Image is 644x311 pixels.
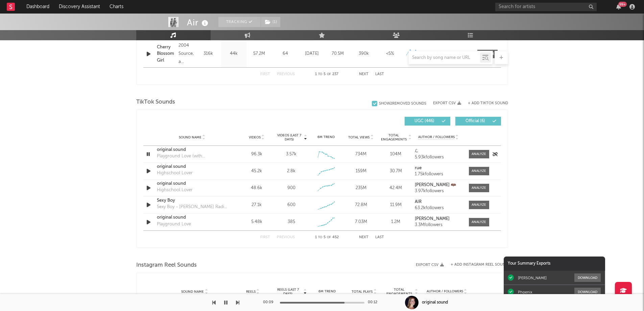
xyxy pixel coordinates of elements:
strong: [PERSON_NAME] 🦇 [415,183,456,187]
button: Export CSV [416,263,444,267]
button: + Add TikTok Sound [468,102,508,105]
a: AIR [415,200,462,204]
div: 42.4M [380,185,411,192]
span: UGC ( 446 ) [409,119,440,123]
span: ( 1 ) [261,17,281,27]
span: of [327,236,331,239]
span: Videos (last 7 days) [276,133,303,141]
div: 72.8M [345,202,377,208]
div: 1.2M [380,219,411,225]
div: 1 5 452 [308,234,345,242]
button: Last [375,236,384,239]
button: Previous [277,236,295,239]
span: to [318,236,322,239]
strong: ℒ [415,149,418,153]
span: of [327,73,331,76]
a: [PERSON_NAME] 🦇 [415,183,462,187]
button: Previous [277,72,295,76]
strong: [PERSON_NAME] [415,217,450,221]
div: Show 2 Removed Sounds [379,102,426,106]
div: 63.2k followers [415,206,462,210]
div: 1 5 237 [308,70,345,79]
div: 734M [345,151,377,158]
div: 3.97k followers [415,189,462,194]
div: 2004 Source, a division of Parlophone Music France [178,42,194,66]
strong: rue [415,166,422,170]
a: original sound [157,214,228,221]
span: TikTok Sounds [136,98,175,106]
div: 159M [345,168,377,175]
button: Next [359,72,368,76]
div: Sexy Boy - [PERSON_NAME] Radio Mix [157,204,228,210]
span: Videos [249,135,261,139]
div: 48.6k [241,185,272,192]
button: UGC(446) [405,117,450,126]
button: First [260,236,270,239]
div: 104M [380,151,411,158]
span: Instagram Reel Sounds [136,261,197,269]
div: + Add Instagram Reel Sound [444,263,508,267]
div: 385 [288,219,295,225]
button: Official(6) [455,117,501,126]
span: Official ( 6 ) [460,119,491,123]
div: 7.03M [345,219,377,225]
input: Search for artists [495,3,597,11]
input: Search by song name or URL [409,55,480,61]
span: Author / Followers [418,135,455,139]
div: 5.48k [241,219,272,225]
div: 96.3k [241,151,272,158]
div: Playground Love [157,221,191,228]
button: + Add TikTok Sound [461,102,508,105]
div: Highschool Lover [157,170,193,177]
a: rue [415,166,462,171]
span: Reels [246,290,256,294]
div: 6M Trend [310,135,342,140]
span: Total Engagements [384,288,414,296]
button: Download [574,273,601,282]
span: Sound Name [179,135,201,139]
a: Sexy Boy [157,197,228,204]
a: original sound [157,163,228,170]
span: Sound Name [181,290,204,294]
div: Phoenix [518,290,532,294]
div: 5.93k followers [415,155,462,160]
button: 99+ [616,4,621,9]
span: Author / Followers [427,289,463,294]
div: 900 [287,185,295,192]
button: + Add Instagram Reel Sound [451,263,508,267]
div: original sound [422,299,448,306]
div: Highschool Lover [157,187,193,194]
div: 99 + [618,2,627,7]
div: Your Summary Exports [504,257,605,271]
span: Total Plays [352,290,373,294]
a: Cherry Blossom Girl [157,44,175,64]
div: 00:12 [368,298,381,307]
div: Playground Love (with [PERSON_NAME] Tracks) [157,153,228,160]
a: original sound [157,180,228,187]
button: Tracking [218,17,261,27]
a: [PERSON_NAME] [415,217,462,221]
span: Reels (last 7 days) [273,288,303,296]
strong: AIR [415,200,422,204]
div: original sound [157,147,228,153]
span: to [318,73,322,76]
button: First [260,72,270,76]
div: 3.3M followers [415,223,462,227]
button: Download [574,288,601,296]
div: Air [187,17,210,28]
div: 6M Trend [310,289,344,294]
span: Total Views [348,135,369,139]
button: Export CSV [433,101,461,105]
div: 600 [287,202,295,208]
span: Total Engagements [380,133,407,141]
div: 235M [345,185,377,192]
button: Next [359,236,368,239]
a: ℒ [415,149,462,154]
div: 3.57k [286,151,296,158]
div: 2.8k [287,168,295,175]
